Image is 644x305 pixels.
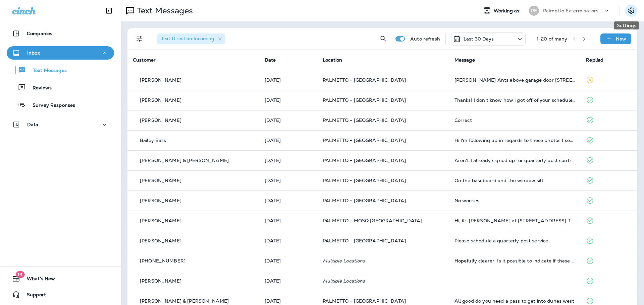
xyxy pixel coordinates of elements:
span: Date [265,57,276,63]
div: 1 - 20 of many [537,36,568,42]
p: Survey Responses [26,102,75,109]
button: Collapse Sidebar [100,4,118,17]
div: Carpenter Ants above garage door 954 Key Colony Court Mount Pleasant, SC 29464 [454,77,576,83]
p: Sep 19, 2025 11:37 AM [265,278,312,284]
p: New [616,36,626,42]
div: Text Direction:Incoming [157,33,225,44]
span: PALMETTO - [GEOGRAPHIC_DATA] [323,137,406,143]
span: PALMETTO - [GEOGRAPHIC_DATA] [323,77,406,83]
p: [PERSON_NAME] [140,218,181,223]
p: [PERSON_NAME] & [PERSON_NAME] [140,298,229,304]
div: All good do you need a pass to get into dunes west [454,298,576,304]
p: Text Messages [134,6,193,16]
span: PALMETTO - [GEOGRAPHIC_DATA] [323,97,406,103]
span: Support [20,292,46,300]
p: [PERSON_NAME] [140,198,181,203]
p: Sep 22, 2025 07:05 PM [265,158,312,163]
p: Sep 23, 2025 02:48 PM [265,77,312,83]
p: Inbox [27,50,40,56]
p: Bailey Bass [140,138,166,143]
p: Companies [27,31,52,36]
button: Inbox [7,46,114,60]
div: Correct [454,118,576,123]
span: PALMETTO - [GEOGRAPHIC_DATA] [323,117,406,123]
p: Sep 19, 2025 01:07 PM [265,258,312,263]
p: Palmetto Exterminators LLC [543,8,603,13]
button: 19What's New [7,272,114,285]
span: PALMETTO - [GEOGRAPHIC_DATA] [323,238,406,244]
p: [PERSON_NAME] [140,178,181,183]
p: Sep 23, 2025 07:09 AM [265,138,312,143]
button: Text Messages [7,63,114,77]
button: Data [7,118,114,131]
div: Hi, its Carol Gossage at 1445 Oaklanding Rd. This is directly under my front door on porch. It's ... [454,218,576,223]
span: PALMETTO - [GEOGRAPHIC_DATA] [323,198,406,204]
p: Multiple Locations [323,278,444,284]
div: Thanks! I don't know how i got off of your schedule? We have been customers since 2003 [454,97,576,103]
span: PALMETTO - [GEOGRAPHIC_DATA] [323,298,406,304]
div: Settings [614,21,639,29]
div: No worries [454,198,576,203]
span: Replied [586,57,603,63]
p: [PERSON_NAME] [140,77,181,83]
p: [PERSON_NAME] [140,238,181,243]
button: Settings [625,5,637,17]
div: On the baseboard and the window sill [454,178,576,183]
span: PALMETTO - MOSQ [GEOGRAPHIC_DATA] [323,218,422,224]
button: Survey Responses [7,98,114,112]
button: Companies [7,27,114,40]
span: PALMETTO - [GEOGRAPHIC_DATA] [323,157,406,163]
p: Data [27,122,39,127]
div: PE [529,6,539,16]
p: Sep 19, 2025 04:16 PM [265,238,312,243]
span: PALMETTO - [GEOGRAPHIC_DATA] [323,177,406,183]
div: Hopefully clearer. Is it possible to indicate if these are covered under our existing pest contro... [454,258,576,263]
p: Sep 23, 2025 02:23 PM [265,97,312,103]
p: Last 30 Days [464,36,494,42]
p: [PERSON_NAME] [140,118,181,123]
span: Location [323,57,342,63]
div: Please schedule a quarterly pest service [454,238,576,243]
p: Multiple Locations [323,258,444,263]
p: Sep 22, 2025 02:41 PM [265,198,312,203]
div: Hi I'm following up in regards to these photos I sent last week. I was told I'd be notified as to... [454,138,576,143]
button: Search Messages [377,32,390,46]
button: Filters [133,32,146,46]
p: Sep 22, 2025 09:38 AM [265,218,312,223]
p: Sep 23, 2025 10:30 AM [265,118,312,123]
p: [PERSON_NAME] [140,278,181,284]
p: [PERSON_NAME] [140,97,181,103]
p: [PERSON_NAME] & [PERSON_NAME] [140,158,229,163]
button: Support [7,288,114,301]
button: Reviews [7,80,114,94]
p: Reviews [26,85,52,91]
p: Text Messages [26,68,67,74]
p: Auto refresh [410,36,440,42]
span: What's New [20,276,55,284]
span: Text Direction : Incoming [161,35,214,42]
p: Sep 19, 2025 09:23 AM [265,298,312,304]
span: Working as: [494,8,522,14]
div: Aren't I already signed up for quarterly pest control? [454,158,576,163]
span: Customer [133,57,156,63]
span: 19 [15,271,24,278]
p: [PHONE_NUMBER] [140,258,185,263]
p: Sep 22, 2025 03:58 PM [265,178,312,183]
span: Message [454,57,475,63]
